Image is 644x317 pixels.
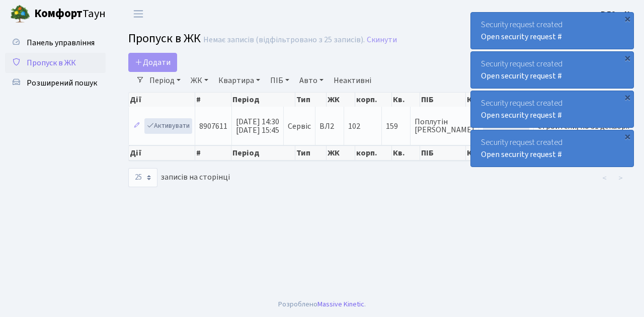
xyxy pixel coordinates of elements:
span: Додати [135,57,171,68]
span: Розширений пошук [27,77,97,89]
div: × [622,53,632,63]
th: # [195,93,231,107]
th: Період [231,93,295,107]
select: записів на сторінці [128,168,157,187]
th: корп. [355,93,392,107]
a: Пропуск в ЖК [5,53,106,73]
span: Пропуск в ЖК [27,57,76,68]
a: Open security request # [481,149,562,160]
span: Панель управління [27,37,95,48]
div: Security request created [471,13,633,49]
span: Пропуск в ЖК [128,30,201,47]
th: # [195,145,231,161]
th: Контакти [466,145,517,161]
th: Кв. [392,93,420,107]
a: Open security request # [481,31,562,42]
th: Тип [295,93,327,107]
a: Період [145,72,185,89]
th: ЖК [327,145,355,161]
a: Open security request # [481,110,562,121]
a: Неактивні [330,72,375,89]
span: Таун [34,6,106,23]
th: Дії [129,145,195,161]
span: Поплутін [PERSON_NAME] [415,118,474,134]
th: Тип [295,145,327,161]
a: ВЛ2 -. К. [601,8,632,20]
button: Переключити навігацію [126,6,151,22]
th: корп. [355,145,392,161]
b: ВЛ2 -. К. [601,9,632,20]
div: × [622,14,632,24]
a: Розширений пошук [5,73,106,93]
span: ВЛ2 [319,122,340,130]
th: Дії [129,93,195,107]
a: Open security request # [481,70,562,82]
a: Панель управління [5,33,106,53]
a: Активувати [144,118,192,134]
a: Квартира [214,72,264,89]
th: ПІБ [420,145,466,161]
a: Massive Kinetic [317,299,364,309]
div: Security request created [471,52,633,88]
a: Скинути [367,35,397,45]
th: Період [231,145,295,161]
span: Сервіс [288,122,311,130]
div: Розроблено . [278,299,366,310]
th: Кв. [392,145,420,161]
div: Security request created [471,130,633,167]
b: Комфорт [34,6,83,22]
a: ПІБ [266,72,293,89]
div: × [622,92,632,102]
div: × [622,131,632,141]
th: ЖК [327,93,355,107]
a: ЖК [187,72,212,89]
label: записів на сторінці [128,168,230,187]
span: 8907611 [199,121,227,132]
span: 159 [386,122,406,130]
th: Контакти [466,93,517,107]
span: 102 [348,121,360,132]
div: Security request created [471,91,633,127]
div: Немає записів (відфільтровано з 25 записів). [203,35,365,45]
a: Авто [295,72,328,89]
a: Додати [128,53,177,72]
img: logo.png [10,4,30,24]
span: [DATE] 14:30 [DATE] 15:45 [236,116,279,136]
th: ПІБ [420,93,466,107]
